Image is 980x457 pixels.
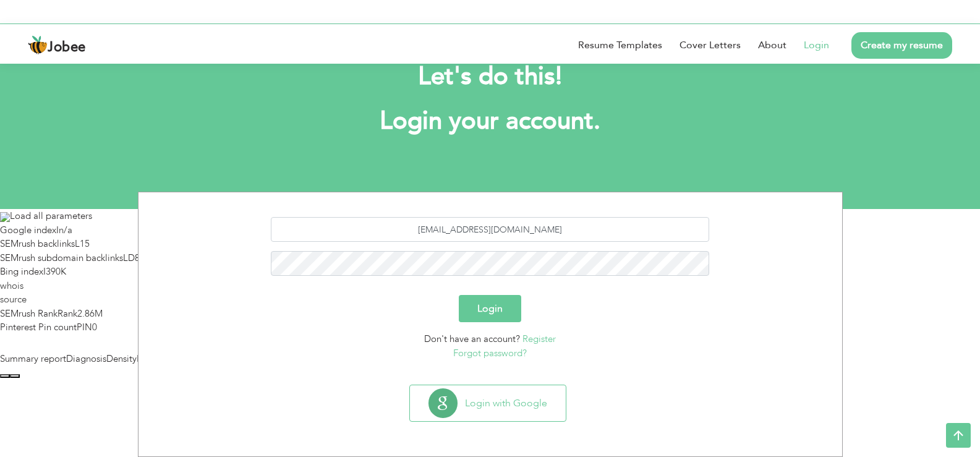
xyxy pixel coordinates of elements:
input: Email [271,217,709,242]
h2: Let's do this! [156,61,824,93]
span: Load all parameters [10,210,92,222]
a: 15 [80,237,90,250]
a: Create my resume [851,32,952,59]
span: L [75,237,80,250]
a: Jobee [28,35,86,55]
span: Density [106,352,137,365]
span: External links [137,352,190,365]
a: 390K [46,265,66,278]
a: Login [804,38,829,53]
span: Don't have an account? [424,333,520,345]
button: Configure panel [10,374,20,378]
a: Forgot password? [453,347,527,359]
img: jobee.io [28,35,48,55]
span: PIN [77,321,92,333]
span: Diagnosis [66,352,106,365]
a: Resume Templates [578,38,662,53]
span: I [56,224,59,236]
a: Cover Letters [680,38,741,53]
span: LD [123,252,135,264]
span: I [43,265,46,278]
a: About [758,38,786,53]
span: Rank [58,307,77,320]
a: 2.86M [77,307,103,320]
a: 8.02K [135,252,158,264]
button: Login with Google [410,385,566,421]
button: Login [459,295,521,322]
span: Jobee [48,41,86,54]
a: Register [522,333,556,345]
h1: Login your account. [156,105,824,137]
a: n/a [59,224,72,236]
a: 0 [92,321,97,333]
